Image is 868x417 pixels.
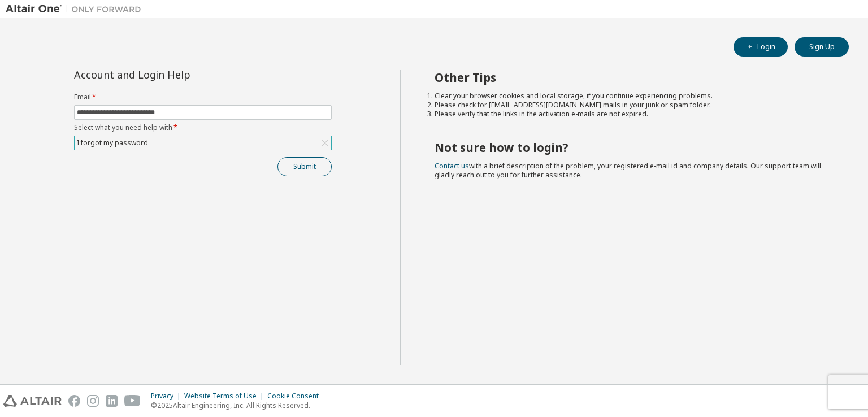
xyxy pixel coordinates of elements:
div: I forgot my password [75,136,331,150]
button: Submit [277,157,332,176]
button: Login [734,37,788,57]
img: instagram.svg [87,395,99,407]
img: altair_logo.svg [3,395,62,407]
button: Sign Up [795,37,849,57]
label: Select what you need help with [74,123,332,132]
div: Account and Login Help [74,70,280,79]
img: youtube.svg [124,395,141,407]
img: facebook.svg [68,395,80,407]
li: Please verify that the links in the activation e-mails are not expired. [435,110,829,119]
span: with a brief description of the problem, your registered e-mail id and company details. Our suppo... [435,161,821,180]
img: Altair One [6,3,147,15]
a: Contact us [435,161,469,171]
img: linkedin.svg [106,395,118,407]
div: Website Terms of Use [184,392,267,401]
div: Privacy [151,392,184,401]
h2: Not sure how to login? [435,140,829,155]
label: Email [74,93,332,102]
div: I forgot my password [75,137,150,149]
p: © 2025 Altair Engineering, Inc. All Rights Reserved. [151,401,325,410]
div: Cookie Consent [267,392,325,401]
li: Clear your browser cookies and local storage, if you continue experiencing problems. [435,92,829,101]
h2: Other Tips [435,70,829,85]
li: Please check for [EMAIL_ADDRESS][DOMAIN_NAME] mails in your junk or spam folder. [435,101,829,110]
